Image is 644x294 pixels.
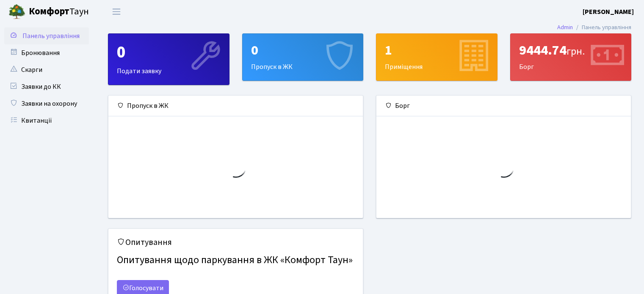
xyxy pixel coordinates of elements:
span: Таун [29,5,89,19]
a: 0Подати заявку [108,33,229,85]
b: [PERSON_NAME] [583,7,634,16]
img: logo.png [8,3,25,20]
div: Борг [511,34,631,80]
a: Панель управління [4,27,89,44]
b: Комфорт [29,5,69,18]
nav: breadcrumb [544,19,644,36]
div: Подати заявку [108,34,229,85]
div: 0 [117,42,221,63]
a: Заявки до КК [4,78,89,95]
a: 0Пропуск в ЖК [242,33,364,81]
div: Приміщення [376,34,497,80]
h4: Опитування щодо паркування в ЖК «Комфорт Таун» [117,251,354,270]
a: [PERSON_NAME] [583,7,634,17]
a: Admin [557,23,573,32]
a: Бронювання [4,44,89,61]
a: Квитанції [4,112,89,129]
div: Борг [376,96,631,116]
a: Скарги [4,61,89,78]
div: 1 [385,42,489,58]
h5: Опитування [117,237,354,247]
div: 9444.74 [519,42,623,58]
span: грн. [567,44,585,59]
span: Панель управління [22,31,80,41]
a: 1Приміщення [376,33,498,81]
button: Переключити навігацію [106,5,127,19]
div: 0 [251,42,355,58]
li: Панель управління [573,23,631,32]
div: Пропуск в ЖК [243,34,363,80]
a: Заявки на охорону [4,95,89,112]
div: Пропуск в ЖК [108,96,363,116]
